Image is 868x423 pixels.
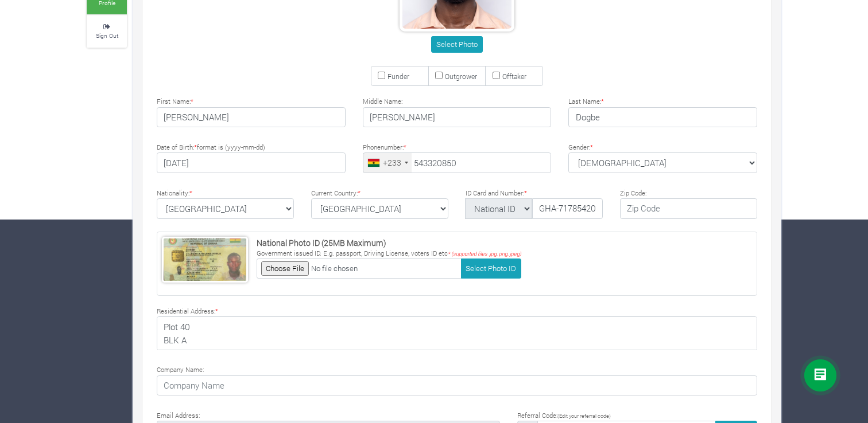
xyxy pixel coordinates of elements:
[620,198,757,219] input: Zip Code
[557,413,611,419] small: (Edit your referral code)
[363,153,412,173] div: Ghana (Gaana): +233
[363,107,552,128] input: Middle Name
[311,189,361,198] label: Current Country:
[257,249,521,258] p: Government issued ID. E.g. passport, Driving License, voters ID etc
[157,107,346,128] input: First Name
[620,189,646,198] label: Zip Code:
[363,97,402,107] label: Middle Name:
[445,72,477,81] small: Outgrower
[157,307,218,316] label: Residential Address:
[157,152,346,173] input: Type Date of Birth (YYYY-MM-DD)
[517,411,611,421] label: Referral Code:
[363,152,552,173] input: Phone Number
[96,32,118,40] small: Sign Out
[568,143,593,152] label: Gender:
[383,156,401,169] div: +233
[257,237,386,248] strong: National Photo ID (25MB Maximum)
[532,198,603,219] input: ID Number
[157,365,204,375] label: Company Name:
[466,189,527,198] label: ID Card and Number:
[157,316,757,350] textarea: Plot 40 BLK A Wienkyiren
[493,72,500,79] input: Offtaker
[435,72,443,79] input: Outgrower
[431,36,482,53] button: Select Photo
[157,411,200,421] label: Email Address:
[157,143,265,152] label: Date of Birth: format is (yyyy-mm-dd)
[568,97,604,107] label: Last Name:
[448,250,521,257] i: * (supported files .jpg, png, jpeg)
[387,72,409,81] small: Funder
[378,72,385,79] input: Funder
[157,189,192,198] label: Nationality:
[461,258,521,279] button: Select Photo ID
[363,143,406,152] label: Phonenumber:
[502,72,526,81] small: Offtaker
[157,375,757,396] input: Company Name
[87,15,127,47] a: Sign Out
[568,107,757,128] input: Last Name
[157,97,193,107] label: First Name:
